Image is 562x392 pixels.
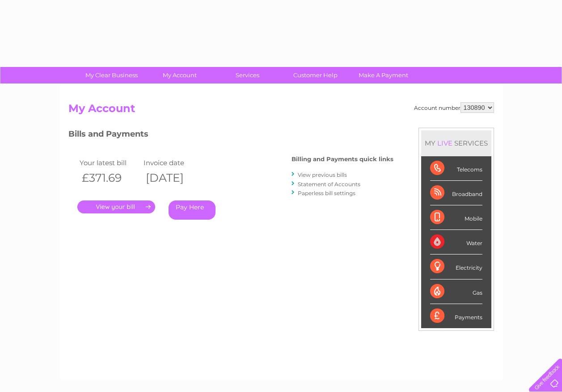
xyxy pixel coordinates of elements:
[430,254,482,279] div: Electricity
[430,156,482,181] div: Telecoms
[211,67,284,83] a: Services
[298,190,355,196] a: Paperless bill settings
[169,200,216,220] a: Pay Here
[77,200,155,213] a: .
[68,128,393,143] h3: Bills and Payments
[77,169,142,187] th: £371.69
[346,67,420,83] a: Make A Payment
[430,205,482,230] div: Mobile
[141,169,206,187] th: [DATE]
[414,102,494,113] div: Account number
[430,279,482,304] div: Gas
[77,157,142,169] td: Your latest bill
[435,139,454,147] div: LIVE
[421,130,491,156] div: MY SERVICES
[141,157,206,169] td: Invoice date
[75,67,148,83] a: My Clear Business
[430,181,482,205] div: Broadband
[292,156,393,163] h4: Billing and Payments quick links
[143,67,216,83] a: My Account
[430,230,482,254] div: Water
[68,102,494,119] h2: My Account
[430,304,482,328] div: Payments
[298,171,347,178] a: View previous bills
[298,181,360,188] a: Statement of Accounts
[279,67,352,83] a: Customer Help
